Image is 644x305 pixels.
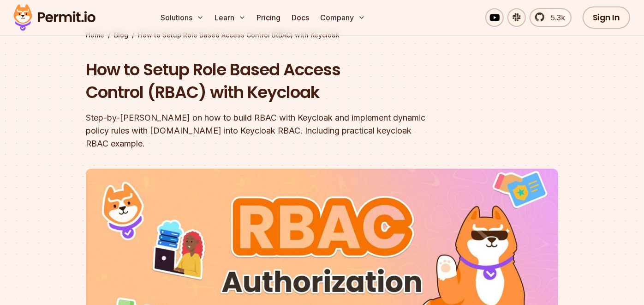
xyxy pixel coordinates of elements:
[9,2,100,33] img: Permit logo
[253,8,285,27] a: Pricing
[86,58,440,104] h1: How to Setup Role Based Access Control (RBAC) with Keycloak
[583,6,630,29] a: Sign In
[288,8,313,27] a: Docs
[211,8,250,27] button: Learn
[86,111,440,150] div: Step-by-[PERSON_NAME] on how to build RBAC with Keycloak and implement dynamic policy rules with ...
[317,8,369,27] button: Company
[157,8,208,27] button: Solutions
[545,12,565,23] span: 5.3k
[530,8,572,27] a: 5.3k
